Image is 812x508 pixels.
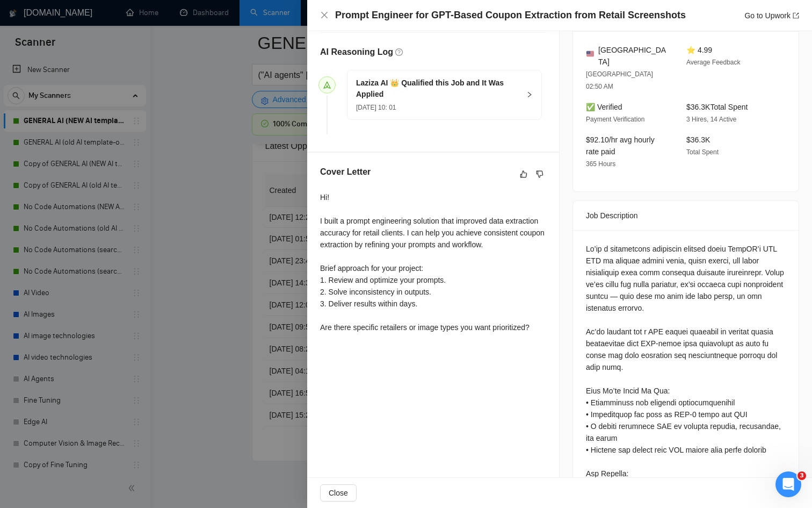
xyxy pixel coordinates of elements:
span: send [323,81,331,89]
button: like [517,168,530,181]
div: Hi! I built a prompt engineering solution that improved data extraction accuracy for retail clien... [320,191,546,333]
h5: Laziza AI 👑 Qualified this Job and It Was Applied [356,77,520,100]
span: close [320,11,329,19]
h4: Prompt Engineer for GPT-Based Coupon Extraction from Retail Screenshots [335,9,686,22]
span: export [793,12,799,19]
span: ✅ Verified [586,103,622,111]
span: 3 [798,471,806,480]
span: dislike [536,170,543,178]
span: 3 Hires, 14 Active [686,116,736,123]
iframe: Intercom live chat [775,471,801,497]
span: 365 Hours [586,160,615,168]
span: Close [329,487,348,499]
button: Close [320,11,329,20]
h5: AI Reasoning Log [320,46,393,59]
span: ⭐ 4.99 [686,46,712,54]
span: [GEOGRAPHIC_DATA] 02:50 AM [586,70,653,90]
button: dislike [533,168,546,181]
span: Total Spent [686,148,719,156]
span: Payment Verification [586,116,644,123]
span: right [526,91,533,98]
span: [DATE] 10: 01 [356,104,396,111]
img: 🇺🇸 [586,50,594,58]
span: like [520,170,527,178]
span: Average Feedback [686,59,741,66]
span: $36.3K Total Spent [686,103,748,111]
span: question-circle [395,48,403,56]
div: Job Description [586,201,786,230]
span: $92.10/hr avg hourly rate paid [586,135,655,156]
h5: Cover Letter [320,166,371,178]
a: Go to Upworkexport [744,11,799,20]
span: $36.3K [686,135,710,144]
button: Close [320,484,357,502]
span: [GEOGRAPHIC_DATA] [598,44,669,68]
